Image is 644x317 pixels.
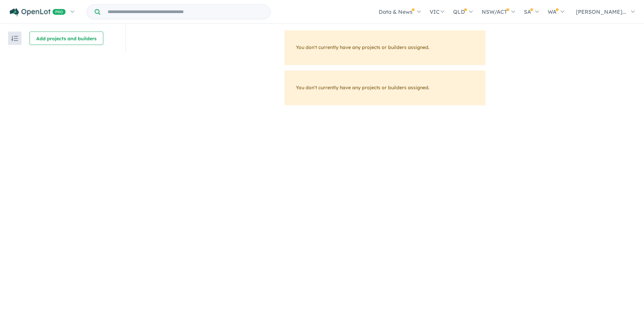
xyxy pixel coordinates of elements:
div: You don't currently have any projects or builders assigned. [284,30,486,65]
img: sort.svg [11,36,18,41]
input: Try estate name, suburb, builder or developer [102,5,269,19]
div: You don't currently have any projects or builders assigned. [284,70,486,105]
img: Openlot PRO Logo White [10,8,66,16]
button: Add projects and builders [30,32,103,45]
span: [PERSON_NAME]... [576,8,626,15]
